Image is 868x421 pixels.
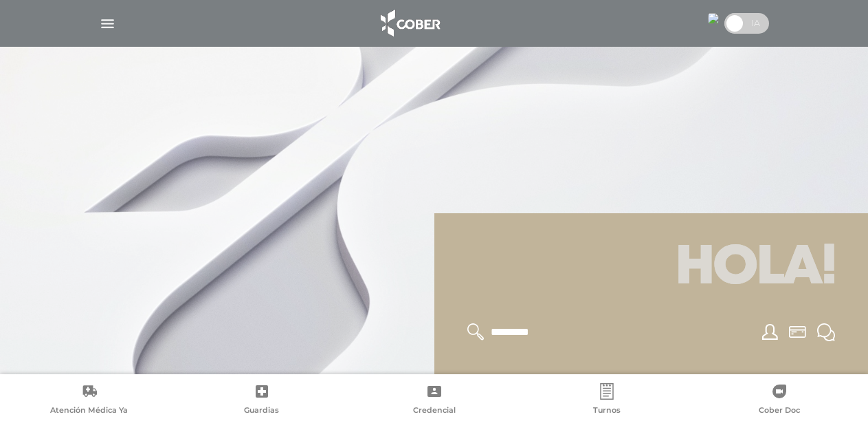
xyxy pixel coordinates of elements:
[348,383,520,418] a: Credencial
[413,405,456,418] span: Credencial
[759,405,800,418] span: Cober Doc
[373,7,445,40] img: logo_cober_home-white.png
[3,383,175,418] a: Atención Médica Ya
[708,13,719,24] img: 778
[593,405,621,418] span: Turnos
[99,15,116,32] img: Cober_menu-lines-white.svg
[175,383,348,418] a: Guardias
[451,230,852,307] h1: Hola!
[244,405,279,418] span: Guardias
[50,405,128,418] span: Atención Médica Ya
[693,383,865,418] a: Cober Doc
[520,383,693,418] a: Turnos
